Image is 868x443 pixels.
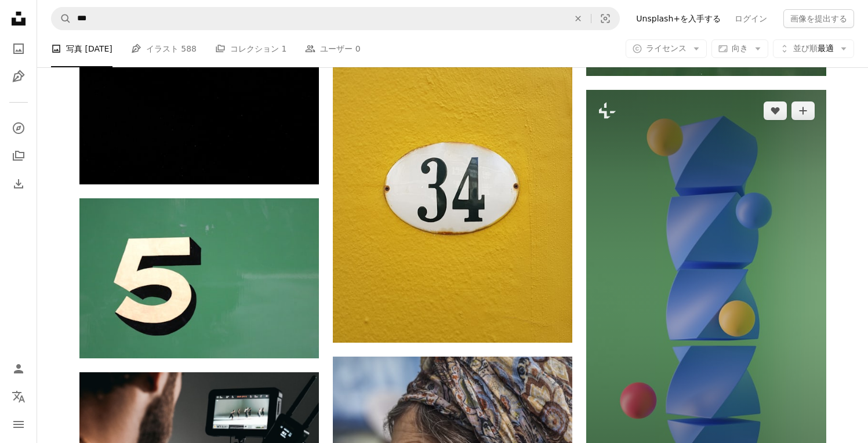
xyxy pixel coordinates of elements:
button: 全てクリア [565,8,591,30]
span: 1 [281,42,286,55]
a: コレクション 1 [215,30,286,67]
a: 34番の壁の看板 [333,168,572,178]
img: 白い数字の5のイラスト [79,198,319,358]
button: ビジュアル検索 [591,8,619,30]
a: ホーム — Unsplash [7,7,30,32]
a: ダウンロード履歴 [7,172,30,195]
span: 0 [355,42,361,55]
a: コレクション [7,144,30,168]
button: 画像を提出する [783,9,854,28]
button: いいね！ [764,101,787,120]
span: ライセンス [646,43,687,53]
button: ライセンス [626,39,707,58]
span: 並び順 [793,43,818,53]
button: メニュー [7,413,30,436]
a: 写真 [7,37,30,60]
a: Unsplash+を入手する [629,9,728,28]
button: 並び順最適 [773,39,854,58]
button: 言語 [7,385,30,408]
a: ユーザー 0 [305,30,360,67]
a: ログイン [728,9,774,28]
span: 588 [181,42,197,55]
a: イラスト 588 [131,30,197,67]
button: コレクションに追加する [791,101,815,120]
a: 空中に浮かぶ青と黄色の物体のグループ [586,297,826,308]
img: 34番の壁の看板 [333,4,572,343]
span: 最適 [793,43,834,55]
button: Unsplashで検索する [52,8,71,30]
form: サイト内でビジュアルを探す [51,7,620,30]
a: イラスト [7,65,30,88]
button: 向き [711,39,768,58]
a: 探す [7,117,30,140]
a: 白い数字の5のイラスト [79,273,319,283]
span: 向き [732,43,748,53]
a: ログイン / 登録する [7,357,30,380]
